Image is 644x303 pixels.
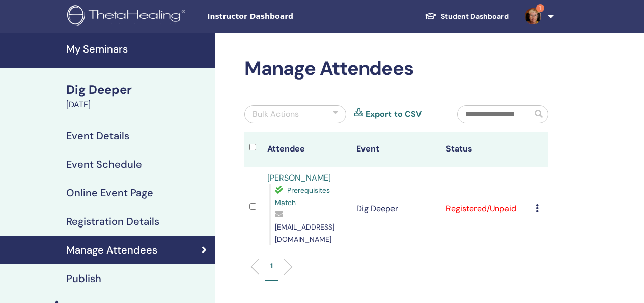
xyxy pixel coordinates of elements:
a: Dig Deeper[DATE] [60,81,215,111]
th: Status [441,132,530,167]
a: Student Dashboard [416,7,517,26]
span: Prerequisites Match [275,186,330,207]
span: [EMAIL_ADDRESS][DOMAIN_NAME] [275,222,334,244]
div: Dig Deeper [66,81,209,98]
span: 1 [536,4,544,12]
h4: Event Details [66,130,129,142]
th: Event [351,132,441,167]
h2: Manage Attendees [244,57,548,81]
h4: Manage Attendees [66,244,157,256]
h4: Online Event Page [66,187,153,199]
h4: My Seminars [66,43,209,55]
h4: Registration Details [66,215,159,228]
a: [PERSON_NAME] [267,172,331,183]
p: 1 [270,261,273,271]
img: logo.png [67,5,189,28]
div: Bulk Actions [253,108,299,120]
img: default.jpg [525,8,541,24]
td: Dig Deeper [351,167,441,250]
a: Export to CSV [366,108,422,120]
img: graduation-cap-white.svg [425,12,437,20]
div: [DATE] [66,98,209,111]
h4: Publish [66,272,101,285]
th: Attendee [262,132,352,167]
span: Instructor Dashboard [207,11,360,22]
h4: Event Schedule [66,158,142,170]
